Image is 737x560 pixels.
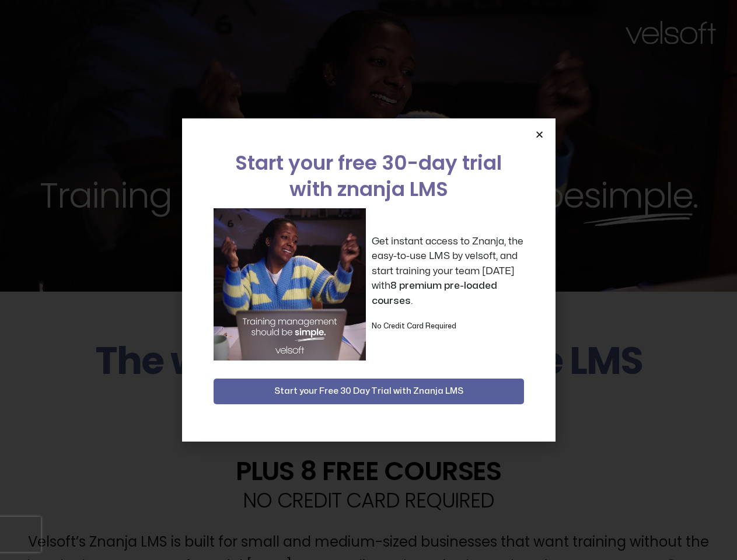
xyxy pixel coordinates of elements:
[214,150,524,202] h2: Start your free 30-day trial with znanja LMS
[214,208,366,360] img: a woman sitting at her laptop dancing
[372,323,456,330] strong: No Credit Card Required
[535,130,544,139] a: Close
[372,234,524,309] p: Get instant access to Znanja, the easy-to-use LMS by velsoft, and start training your team [DATE]...
[274,384,463,398] span: Start your Free 30 Day Trial with Znanja LMS
[214,379,524,404] button: Start your Free 30 Day Trial with Znanja LMS
[372,281,497,306] strong: 8 premium pre-loaded courses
